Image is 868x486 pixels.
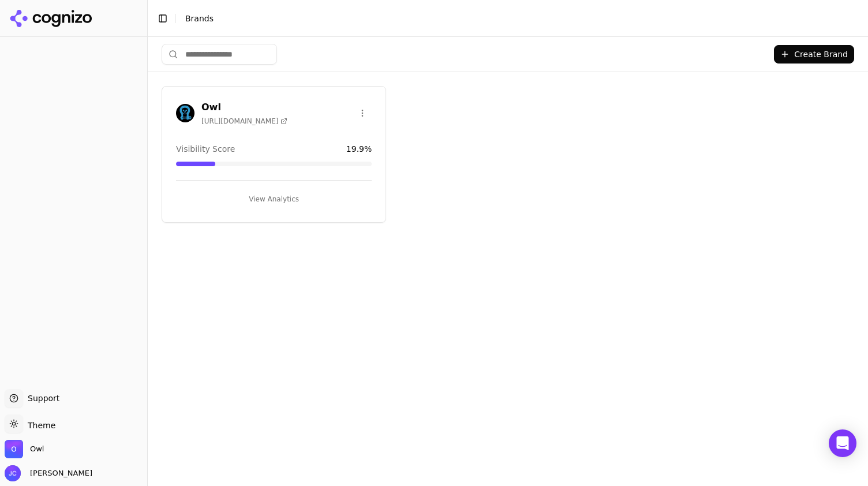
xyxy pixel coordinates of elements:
button: Open user button [5,465,92,481]
img: Owl [5,440,23,458]
button: Create Brand [774,45,854,63]
div: Open Intercom Messenger [829,429,856,457]
img: Jeff Clemishaw [5,465,21,481]
span: Owl [30,444,44,454]
span: Visibility Score [176,143,235,155]
img: Owl [176,104,194,122]
nav: breadcrumb [185,13,836,24]
span: Brands [185,14,214,23]
h3: Owl [201,100,287,114]
button: View Analytics [176,190,372,208]
span: [PERSON_NAME] [25,468,92,478]
span: 19.9 % [346,143,372,155]
span: [URL][DOMAIN_NAME] [201,117,287,126]
span: Support [23,392,59,404]
span: Theme [23,421,55,430]
button: Open organization switcher [5,440,44,458]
